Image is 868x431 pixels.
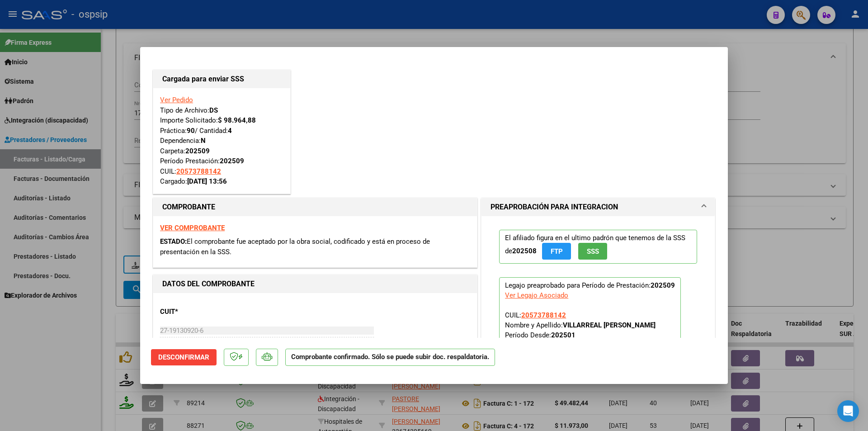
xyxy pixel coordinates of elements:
[512,247,537,255] strong: 202508
[187,177,227,185] strong: [DATE] 13:56
[185,147,210,155] strong: 202509
[218,116,256,124] strong: $ 98.964,88
[542,243,571,260] button: FTP
[187,127,195,135] strong: 90
[521,311,566,319] span: 20573788142
[587,247,599,256] span: SSS
[505,311,656,369] span: CUIL: Nombre y Apellido: Período Desde: Período Hasta: Admite Dependencia:
[551,247,563,256] span: FTP
[837,400,859,422] div: Open Intercom Messenger
[651,281,675,289] strong: 202509
[499,230,697,264] p: El afiliado figura en el ultimo padrón que tenemos de la SSS de
[151,349,217,365] button: Desconfirmar
[563,321,656,329] strong: VILLARREAL [PERSON_NAME]
[481,198,715,216] mat-expansion-panel-header: PREAPROBACIÓN PARA INTEGRACION
[481,216,715,395] div: PREAPROBACIÓN PARA INTEGRACION
[162,279,255,288] strong: DATOS DEL COMPROBANTE
[160,95,283,187] div: Tipo de Archivo: Importe Solicitado: Práctica: / Cantidad: Dependencia: Carpeta: Período Prestaci...
[160,224,225,232] a: VER COMPROBANTE
[160,96,193,104] a: Ver Pedido
[160,307,253,317] p: CUIT
[505,290,568,300] div: Ver Legajo Asociado
[551,331,576,339] strong: 202501
[499,277,681,374] p: Legajo preaprobado para Período de Prestación:
[201,137,206,145] strong: N
[228,127,232,135] strong: 4
[578,243,607,260] button: SSS
[162,74,281,85] h1: Cargada para enviar SSS
[162,203,215,211] strong: COMPROBANTE
[160,237,187,246] span: ESTADO:
[209,106,218,114] strong: DS
[158,353,209,361] span: Desconfirmar
[491,202,618,213] h1: PREAPROBACIÓN PARA INTEGRACION
[176,167,221,175] span: 20573788142
[220,157,244,165] strong: 202509
[160,237,430,256] span: El comprobante fue aceptado por la obra social, codificado y está en proceso de presentación en l...
[285,349,495,366] p: Comprobante confirmado. Sólo se puede subir doc. respaldatoria.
